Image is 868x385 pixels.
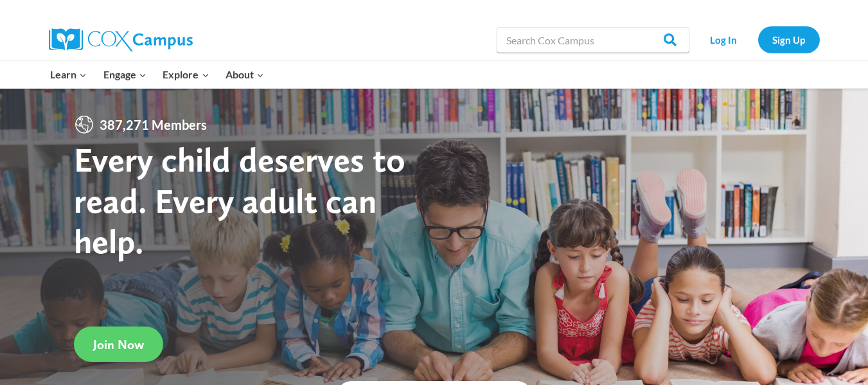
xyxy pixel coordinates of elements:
span: Join Now [93,337,144,352]
nav: Primary Navigation [42,61,272,88]
span: Engage [103,66,146,83]
span: Learn [50,66,87,83]
span: Explore [163,66,209,83]
img: Cox Campus [49,28,193,51]
nav: Secondary Navigation [696,26,820,53]
input: Search Cox Campus [497,27,689,53]
a: Sign Up [758,26,820,53]
strong: Every child deserves to read. Every adult can help. [74,139,405,262]
a: Join Now [74,327,163,362]
span: 387,271 Members [94,114,212,135]
span: About [226,66,264,83]
a: Log In [696,26,752,53]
